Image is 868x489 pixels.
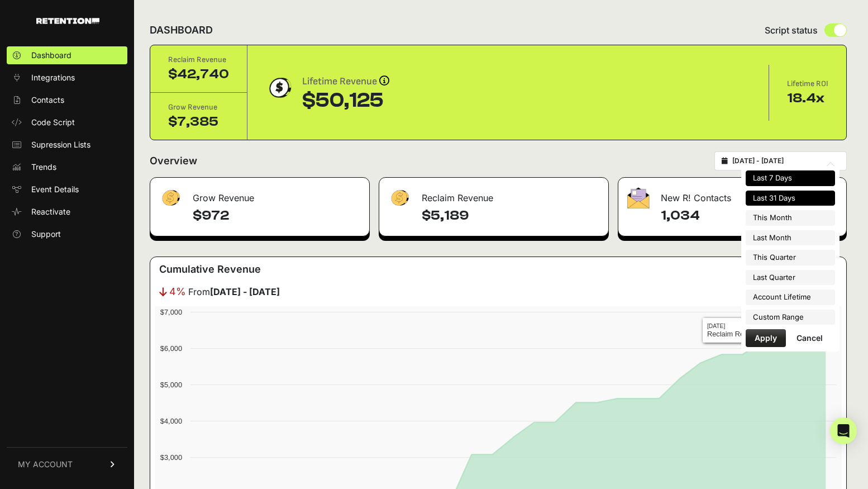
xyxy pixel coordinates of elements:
a: Dashboard [7,46,127,64]
div: $7,385 [168,113,229,131]
li: Custom Range [746,310,835,325]
h4: $5,189 [422,207,599,225]
a: Trends [7,158,127,176]
div: Reclaim Revenue [379,178,608,211]
img: Retention.com [36,18,99,24]
span: Trends [31,162,56,173]
a: Code Script [7,113,127,131]
a: Event Details [7,181,127,198]
div: Lifetime ROI [787,78,828,89]
span: From [188,285,280,298]
div: Lifetime Revenue [302,74,389,89]
button: Apply [746,329,786,347]
div: Grow Revenue [150,178,369,211]
div: 18.4x [787,89,828,107]
span: Supression Lists [31,139,90,150]
text: $3,000 [160,453,182,462]
span: Dashboard [31,50,71,61]
span: MY ACCOUNT [18,459,73,470]
span: Reactivate [31,206,70,217]
div: $50,125 [302,89,389,112]
text: $7,000 [160,308,182,316]
span: Integrations [31,72,75,83]
li: This Quarter [746,250,835,265]
a: Supression Lists [7,136,127,154]
div: $42,740 [168,65,229,83]
span: Script status [765,23,818,37]
div: Grow Revenue [168,102,229,113]
li: This Month [746,210,835,226]
text: $4,000 [160,417,182,425]
span: Event Details [31,184,79,195]
div: Reclaim Revenue [168,54,229,65]
text: $6,000 [160,344,182,353]
span: Code Script [31,117,75,128]
li: Account Lifetime [746,289,835,305]
a: MY ACCOUNT [7,447,127,481]
img: fa-dollar-13500eef13a19c4ab2b9ed9ad552e47b0d9fc28b02b83b90ba0e00f96d6372e9.png [159,187,182,209]
li: Last Month [746,230,835,246]
div: Open Intercom Messenger [830,417,857,444]
div: New R! Contacts [618,178,846,211]
span: 4% [169,284,186,300]
a: Reactivate [7,203,127,221]
h4: 1,034 [661,207,837,225]
li: Last Quarter [746,270,835,286]
span: Contacts [31,94,64,106]
h2: DASHBOARD [150,22,213,38]
span: Support [31,229,61,240]
img: fa-dollar-13500eef13a19c4ab2b9ed9ad552e47b0d9fc28b02b83b90ba0e00f96d6372e9.png [388,187,411,209]
li: Last 31 Days [746,191,835,206]
a: Integrations [7,69,127,87]
h4: $972 [193,207,360,225]
img: dollar-coin-05c43ed7efb7bc0c12610022525b4bbbb207c7efeef5aecc26f025e68dcafac9.png [265,74,293,102]
strong: [DATE] - [DATE] [210,286,280,297]
h3: Cumulative Revenue [159,262,261,277]
text: $5,000 [160,381,182,389]
img: fa-envelope-19ae18322b30453b285274b1b8af3d052b27d846a4fbe8435d1a52b978f639a2.png [627,187,650,208]
a: Support [7,225,127,243]
a: Contacts [7,91,127,109]
li: Last 7 Days [746,170,835,186]
button: Cancel [788,329,832,347]
h2: Overview [150,153,197,169]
